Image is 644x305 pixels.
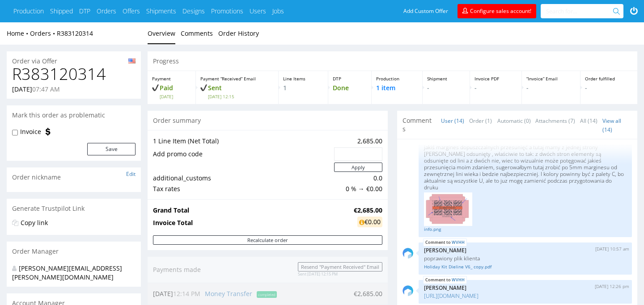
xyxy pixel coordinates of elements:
[79,7,90,16] a: DTP
[333,75,367,82] p: DTP
[21,218,48,227] a: Copy link
[182,7,205,16] a: Designs
[424,255,627,262] p: poprawiony plik klienta
[153,218,193,227] strong: Invoice Total
[595,246,629,252] p: [DATE] 10:57 am
[354,206,382,214] strong: €2,685.00
[595,283,629,290] p: [DATE] 12:26 pm
[7,51,141,66] div: Order via Offer
[250,7,266,16] a: Users
[7,167,141,187] div: Order nickname
[13,7,44,16] a: Production
[470,7,531,15] span: Configure sales account!
[208,93,274,100] span: [DATE] 12:15
[376,75,417,82] p: Production
[32,85,60,93] span: 07:47 AM
[332,136,382,146] td: 2,685.00
[424,292,479,300] a: [URL][DOMAIN_NAME]
[148,51,637,71] div: Progress
[43,127,52,136] img: icon-invoice-flag.svg
[30,29,57,38] a: Orders
[424,263,627,270] a: Holiday Kit Dieline V6_ copy.pdf
[402,285,413,296] img: share_image_120x120.png
[441,111,464,130] a: User (14)
[458,4,536,18] a: Configure sales account!
[424,110,627,191] p: Kod EAN13 ma [DATE] 12 znaków, czy to na pewno jest poprawny kod? Prosiłbym również o zamiane fon...
[7,29,30,38] a: Home
[424,247,627,254] p: [PERSON_NAME]
[146,7,176,16] a: Shipments
[424,284,627,291] p: [PERSON_NAME]
[585,84,633,92] p: -
[585,75,633,82] p: Order fulfilled
[580,111,597,130] a: All (14)
[427,75,465,82] p: Shipment
[200,84,274,100] p: Sent
[211,7,243,16] a: Promotions
[12,85,60,94] p: [DATE]
[218,22,259,44] a: Order History
[546,4,614,18] input: Search for...
[153,206,189,214] strong: Grand Total
[602,117,621,134] a: View all (14)
[272,7,284,16] a: Jobs
[283,75,323,82] p: Line Items
[427,84,465,92] p: -
[153,173,332,184] td: additional_customs
[7,242,141,261] div: Order Manager
[526,84,576,92] p: -
[12,264,129,281] div: [PERSON_NAME][EMAIL_ADDRESS][PERSON_NAME][DOMAIN_NAME]
[475,75,517,82] p: Invoice PDF
[153,136,332,146] td: 1 Line Item (Net Total)
[12,65,136,83] h1: R383120314
[200,75,274,82] p: Payment “Received” Email
[452,239,465,246] a: WVHH
[50,7,73,16] a: Shipped
[402,116,434,134] span: Comments
[152,84,191,100] p: Paid
[398,4,453,18] a: Add Custom Offer
[424,192,472,226] img: thumbnail_info.png
[152,75,191,82] p: Payment
[153,184,332,194] td: Tax rates
[7,105,141,125] div: Mark this order as problematic
[7,199,141,218] div: Generate Trustpilot Link
[123,7,140,16] a: Offers
[526,75,576,82] p: “Invoice” Email
[475,84,517,92] p: -
[283,84,323,92] p: 1
[452,276,465,284] a: WVHH
[535,111,575,130] a: Attachments (7)
[497,111,531,130] a: Automatic (0)
[332,173,382,184] td: 0.0
[148,111,388,130] div: Order summary
[160,93,191,100] span: [DATE]
[87,143,136,155] button: Save
[402,248,413,259] img: share_image_120x120.png
[181,22,213,44] a: Comments
[333,84,367,92] p: Done
[20,127,41,136] label: Invoice
[332,184,382,194] td: 0 % → €0.00
[128,58,136,63] img: us-36cce5cae3d2e0045b2b2b6cbffdad7a0aba3e99919cc219bbf0578efdc45585.png
[469,111,492,130] a: Order (1)
[357,217,382,227] div: €0.00
[97,7,116,16] a: Orders
[57,29,93,38] a: R383120314
[153,146,332,162] td: Add promo code
[153,235,382,245] button: Recalculate order
[334,163,382,172] button: Apply
[148,22,175,44] a: Overview
[126,170,136,178] a: Edit
[424,226,627,233] a: info.png
[376,84,417,92] p: 1 item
